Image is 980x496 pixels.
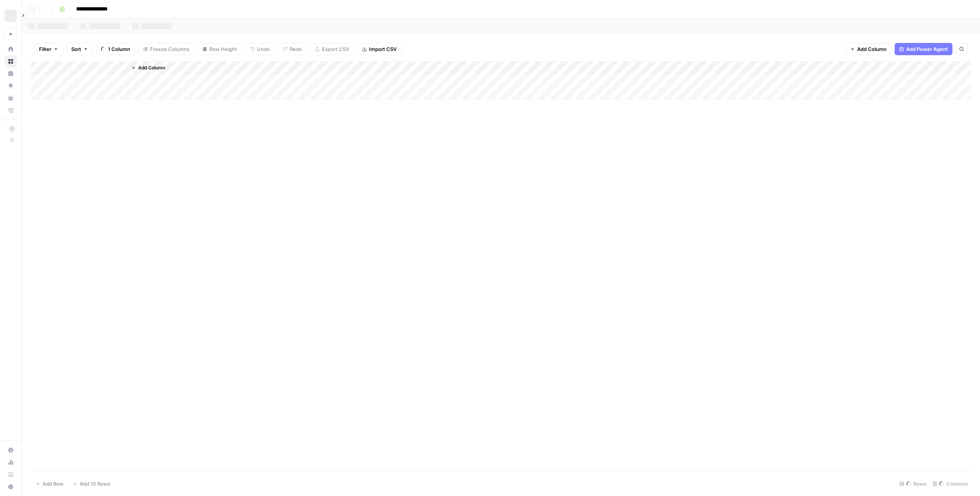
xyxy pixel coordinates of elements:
[5,468,17,481] a: Learning Hub
[138,43,194,55] button: Freeze Columns
[68,478,115,490] button: Add 10 Rows
[857,45,887,53] span: Add Column
[278,43,307,55] button: Redo
[357,43,402,55] button: Import CSV
[369,45,397,53] span: Import CSV
[897,478,929,490] div: Rows
[34,43,63,55] button: Filter
[31,478,68,490] button: Add Row
[5,104,17,117] a: Flightpath
[80,480,110,488] span: Add 10 Rows
[906,45,948,53] span: Add Power Agent
[5,456,17,468] a: Usage
[39,45,51,53] span: Filter
[5,43,17,55] a: Home
[198,43,242,55] button: Row Height
[5,55,17,67] a: Browse
[845,43,892,55] button: Add Column
[66,43,93,55] button: Sort
[108,45,130,53] span: 1 Column
[128,63,168,73] button: Add Column
[42,480,64,488] span: Add Row
[96,43,135,55] button: 1 Column
[5,481,17,493] button: Help + Support
[257,45,270,53] span: Undo
[290,45,302,53] span: Redo
[209,45,237,53] span: Row Height
[5,80,17,92] a: Opportunities
[245,43,275,55] button: Undo
[71,45,81,53] span: Sort
[929,478,971,490] div: Columns
[5,92,17,104] a: Your Data
[895,43,952,55] button: Add Power Agent
[150,45,189,53] span: Freeze Columns
[138,64,165,71] span: Add Column
[322,45,349,53] span: Export CSV
[5,444,17,456] a: Settings
[5,67,17,80] a: Insights
[310,43,354,55] button: Export CSV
